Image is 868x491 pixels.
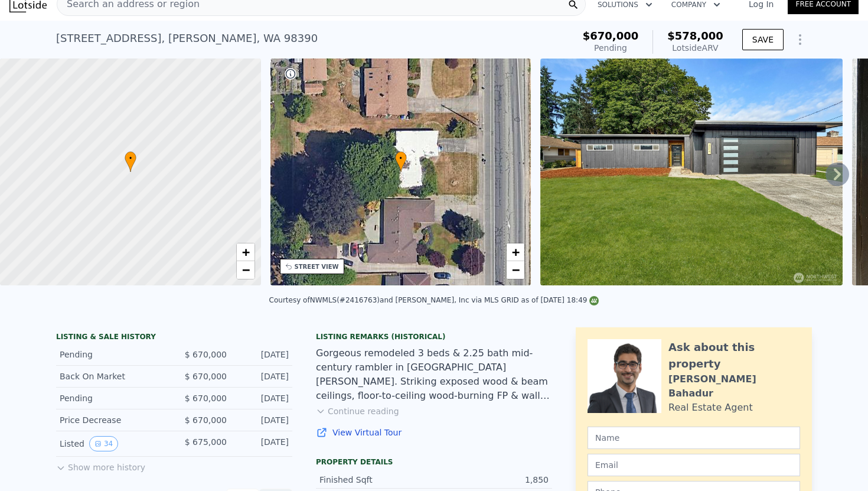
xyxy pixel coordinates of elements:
div: Back On Market [60,370,165,382]
input: Email [588,454,800,476]
div: [DATE] [236,349,289,360]
div: Real Estate Agent [668,401,753,415]
span: $670,000 [583,30,639,42]
button: View historical data [89,436,118,451]
div: Property details [316,457,552,467]
div: • [125,151,136,172]
div: [PERSON_NAME] Bahadur [668,372,800,401]
div: Pending [583,42,639,54]
span: • [125,153,136,164]
span: $ 670,000 [185,350,227,359]
div: Finished Sqft [319,474,434,486]
div: Ask about this property [668,339,800,372]
span: − [512,262,520,277]
span: + [512,245,520,259]
span: − [242,262,249,277]
button: Continue reading [316,405,399,417]
div: Pending [60,349,165,360]
div: STREET VIEW [295,262,339,271]
div: Lotside ARV [667,42,723,54]
img: Sale: 167393028 Parcel: 100426169 [540,58,843,285]
div: Gorgeous remodeled 3 beds & 2.25 bath mid-century rambler in [GEOGRAPHIC_DATA][PERSON_NAME]. Stri... [316,346,552,403]
div: 1,850 [434,474,549,486]
div: [DATE] [236,392,289,404]
div: Courtesy of NWMLS (#2416763) and [PERSON_NAME], Inc via MLS GRID as of [DATE] 18:49 [269,296,599,304]
div: Price Decrease [60,414,165,426]
span: $ 675,000 [185,437,227,447]
div: [STREET_ADDRESS] , [PERSON_NAME] , WA 98390 [56,30,318,47]
button: Show Options [788,28,812,51]
div: Pending [60,392,165,404]
span: + [242,245,249,259]
a: Zoom in [507,243,524,261]
img: NWMLS Logo [589,296,599,305]
a: Zoom out [237,261,254,279]
a: View Virtual Tour [316,427,552,438]
span: $578,000 [667,30,723,42]
div: [DATE] [236,370,289,382]
div: LISTING & SALE HISTORY [56,332,292,344]
input: Name [588,427,800,449]
span: $ 670,000 [185,415,227,425]
div: Listed [60,436,165,451]
div: [DATE] [236,436,289,451]
a: Zoom out [507,261,524,279]
div: Listing Remarks (Historical) [316,332,552,342]
span: • [395,153,407,164]
button: Show more history [56,457,145,473]
div: • [395,151,407,172]
span: $ 670,000 [185,372,227,381]
button: SAVE [742,29,784,50]
span: $ 670,000 [185,394,227,403]
a: Zoom in [237,243,254,261]
div: [DATE] [236,414,289,426]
